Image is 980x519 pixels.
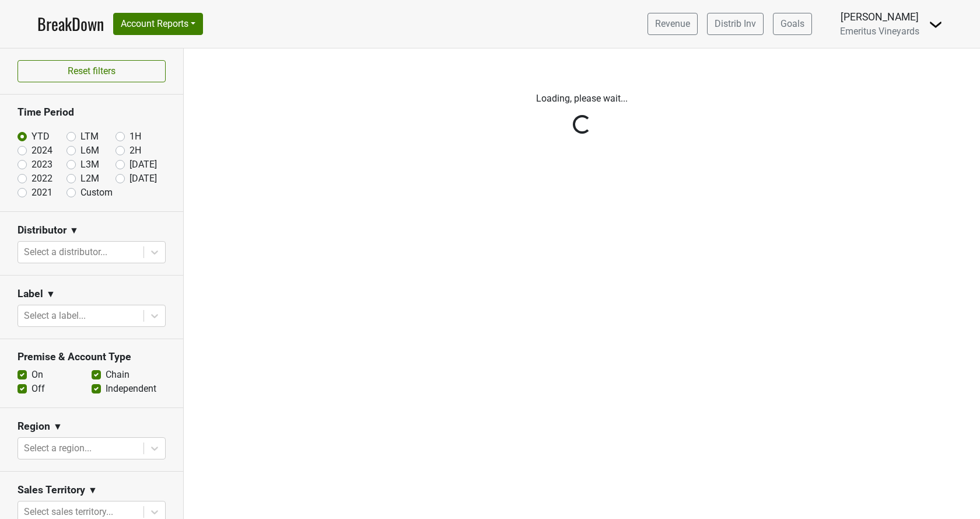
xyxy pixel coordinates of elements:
[37,12,104,36] a: BreakDown
[929,18,943,32] img: Dropdown Menu
[773,13,812,35] a: Goals
[113,13,203,35] button: Account Reports
[707,13,764,35] a: Distrib Inv
[840,26,919,37] span: Emeritus Vineyards
[840,9,919,25] div: [PERSON_NAME]
[647,13,698,35] a: Revenue
[258,92,906,106] p: Loading, please wait...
